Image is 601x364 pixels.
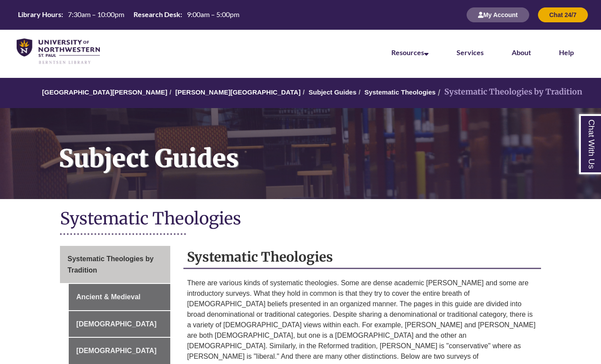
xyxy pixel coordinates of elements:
button: Chat 24/7 [538,7,588,22]
th: Library Hours: [14,10,64,19]
a: [GEOGRAPHIC_DATA][PERSON_NAME] [42,88,167,96]
h1: Subject Guides [49,108,601,188]
li: Systematic Theologies by Tradition [436,86,582,98]
a: Subject Guides [309,88,356,96]
a: [DEMOGRAPHIC_DATA] [69,338,170,364]
a: Chat 24/7 [538,11,588,18]
a: Systematic Theologies [365,88,436,96]
th: Research Desk: [130,10,183,19]
img: UNWSP Library Logo [17,38,100,65]
table: Hours Today [14,10,243,19]
h1: Systematic Theologies [60,208,541,231]
h2: Systematic Theologies [183,246,541,269]
span: 7:30am – 10:00pm [68,10,124,18]
span: Systematic Theologies by Tradition [67,255,154,274]
button: My Account [467,7,529,22]
a: [DEMOGRAPHIC_DATA] [69,311,170,337]
a: About [512,48,531,56]
a: My Account [467,11,529,18]
a: Help [559,48,574,56]
a: Resources [391,48,429,56]
span: 9:00am – 5:00pm [187,10,239,18]
a: Services [457,48,484,56]
a: Hours Today [14,10,243,20]
a: Ancient & Medieval [69,284,170,310]
a: [PERSON_NAME][GEOGRAPHIC_DATA] [176,88,301,96]
a: Systematic Theologies by Tradition [60,246,170,283]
